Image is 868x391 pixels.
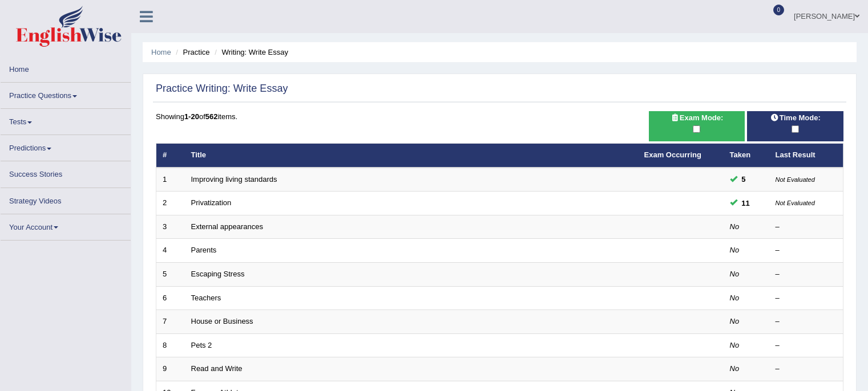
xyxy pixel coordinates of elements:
div: – [776,245,837,256]
li: Writing: Write Essay [212,47,288,58]
th: Taken [724,144,769,168]
span: You can still take this question [737,197,754,209]
em: No [730,270,740,278]
div: Showing of items. [156,111,843,122]
em: No [730,246,740,254]
div: – [776,364,837,374]
div: – [776,316,837,327]
td: 4 [156,239,185,263]
td: 6 [156,286,185,310]
em: No [730,222,740,231]
a: Tests [1,109,131,131]
span: 0 [773,5,785,15]
th: Last Result [769,144,843,168]
a: Strategy Videos [1,188,131,210]
th: # [156,144,185,168]
a: External appearances [191,222,263,231]
th: Title [185,144,638,168]
a: Predictions [1,135,131,157]
div: – [776,222,837,233]
a: Practice Questions [1,83,131,105]
div: – [776,269,837,280]
td: 7 [156,310,185,334]
td: 1 [156,168,185,192]
td: 5 [156,262,185,286]
a: Read and Write [191,364,243,373]
b: 1-20 [184,112,199,121]
div: – [776,340,837,351]
a: Privatization [191,198,232,207]
b: 562 [205,112,218,121]
small: Not Evaluated [776,199,815,206]
a: Home [151,48,171,56]
a: House or Business [191,317,253,325]
a: Improving living standards [191,175,277,184]
em: No [730,294,740,302]
span: Time Mode: [766,112,825,124]
a: Teachers [191,294,221,302]
a: Your Account [1,214,131,237]
a: Pets 2 [191,341,212,349]
a: Parents [191,246,217,254]
td: 3 [156,215,185,239]
span: Exam Mode: [666,112,728,124]
td: 9 [156,357,185,381]
li: Practice [173,47,209,58]
span: You can still take this question [737,173,750,185]
em: No [730,317,740,325]
a: Home [1,56,131,79]
em: No [730,341,740,349]
em: No [730,364,740,373]
div: Show exams occurring in exams [649,111,745,141]
a: Success Stories [1,161,131,184]
small: Not Evaluated [776,176,815,183]
a: Exam Occurring [644,150,701,159]
h2: Practice Writing: Write Essay [156,83,288,95]
td: 2 [156,192,185,215]
td: 8 [156,333,185,357]
a: Escaping Stress [191,270,245,278]
div: – [776,293,837,304]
